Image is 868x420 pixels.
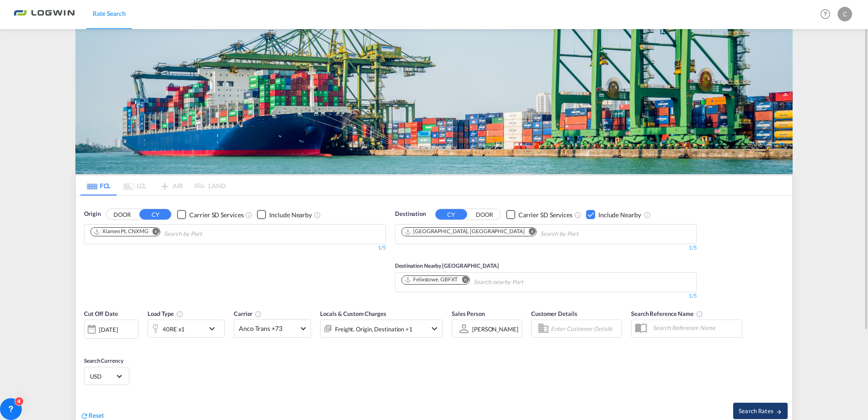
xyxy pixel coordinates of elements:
span: Rate Search [93,10,126,17]
span: Load Type [148,310,183,317]
img: bild-fuer-ratentool.png [75,29,793,174]
md-icon: icon-chevron-down [207,323,222,334]
span: Sales Person [452,310,485,317]
div: 1/5 [84,244,386,252]
div: 40RE x1icon-chevron-down [148,320,225,338]
button: DOOR [106,210,138,220]
md-select: Sales Person: Chris McCarthy [471,322,519,335]
span: Anco Trans +73 [239,324,298,333]
span: Destination [395,210,426,219]
span: Origin [84,210,100,219]
div: Xiamen Pt, CNXMG [94,228,148,235]
button: CY [435,209,467,220]
button: CY [139,209,171,220]
span: Search Reference Name [631,310,703,317]
md-chips-wrap: Chips container. Use arrow keys to select chips. [89,225,254,241]
md-icon: Your search will be saved by the below given name [696,310,703,318]
md-icon: Unchecked: Search for CY (Container Yard) services for all selected carriers.Checked : Search for... [245,211,252,219]
div: London Gateway Port, GBLGP [404,228,524,235]
div: Press delete to remove this chip. [94,228,150,235]
span: USD [90,372,115,380]
md-checkbox: Checkbox No Ink [257,210,312,219]
md-pagination-wrapper: Use the left and right arrow keys to navigate between tabs [80,175,226,195]
span: Search Rates [739,407,782,415]
button: Remove [523,228,536,237]
md-datepicker: Select [84,338,91,350]
md-icon: The selected Trucker/Carrierwill be displayed in the rate results If the rates are from another f... [255,310,262,318]
div: Carrier SD Services [189,210,243,220]
div: [PERSON_NAME] [472,325,518,333]
button: Remove [146,228,160,237]
div: Include Nearby [598,210,641,220]
span: Carrier [234,310,262,317]
md-tab-item: FCL [80,175,117,195]
md-icon: icon-arrow-right [776,409,782,415]
md-icon: icon-chevron-down [429,323,440,334]
div: C [838,7,852,21]
button: Search Ratesicon-arrow-right [733,403,788,419]
div: Carrier SD Services [518,210,572,220]
input: Chips input. [164,227,250,241]
div: Include Nearby [269,210,312,220]
span: Reset [89,411,104,419]
img: bc73a0e0d8c111efacd525e4c8ad7d32.png [14,4,75,25]
button: Remove [456,276,469,285]
div: Press delete to remove this chip. [404,228,526,235]
md-checkbox: Checkbox No Ink [586,210,641,219]
div: Press delete to remove this chip. [404,276,459,284]
div: [DATE] [99,325,118,334]
div: Freight Origin Destination Factory Stuffingicon-chevron-down [320,320,443,338]
span: Customer Details [531,310,577,317]
md-chips-wrap: Chips container. Use arrow keys to select chips. [400,273,563,290]
md-checkbox: Checkbox No Ink [506,210,572,219]
div: Felixstowe, GBFXT [404,276,458,284]
div: 1/5 [395,244,697,252]
div: Help [818,6,838,23]
div: [DATE] [84,320,138,339]
button: DOOR [469,210,500,220]
input: Enter Customer Details [551,322,619,335]
md-icon: Unchecked: Search for CY (Container Yard) services for all selected carriers.Checked : Search for... [574,211,582,219]
md-icon: icon-refresh [80,412,89,420]
md-icon: Unchecked: Ignores neighbouring ports when fetching rates.Checked : Includes neighbouring ports w... [644,211,651,219]
input: Search nearby Port [473,275,560,290]
md-checkbox: Checkbox No Ink [177,210,243,219]
span: Destination Nearby [GEOGRAPHIC_DATA] [395,262,498,269]
md-icon: icon-information-outline [176,310,183,318]
md-select: Select Currency: $ USDUnited States Dollar [89,370,124,383]
span: Locals & Custom Charges [320,310,386,317]
div: Freight Origin Destination Factory Stuffing [335,323,413,335]
span: Help [818,6,833,22]
md-chips-wrap: Chips container. Use arrow keys to select chips. [400,225,630,241]
input: Search Reference Name [648,321,742,335]
input: Chips input. [540,227,626,241]
div: 1/5 [395,292,697,300]
div: 40RE x1 [163,323,185,335]
span: Search Currency [84,357,123,364]
md-icon: Unchecked: Ignores neighbouring ports when fetching rates.Checked : Includes neighbouring ports w... [314,211,321,219]
span: Cut Off Date [84,310,118,317]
